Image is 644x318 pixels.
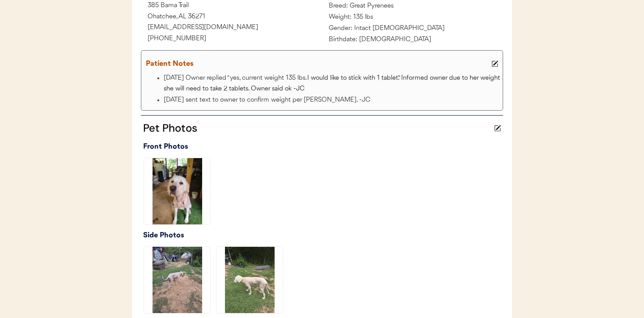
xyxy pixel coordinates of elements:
[146,58,489,70] div: Patient Notes
[322,12,503,23] div: Weight: 135 lbs
[322,1,503,12] div: Breed: Great Pyrenees
[216,247,283,313] img: 1000000188.jpg
[141,12,322,23] div: Ohatchee, AL 36271
[141,34,322,45] div: [PHONE_NUMBER]
[164,75,502,93] span: I would like to stick with 1 tablet." Informed owner due to her weight she will need to take 2 ta...
[322,34,503,46] div: Birthdate: [DEMOGRAPHIC_DATA]
[141,120,492,136] div: Pet Photos
[322,23,503,34] div: Gender: Intact [DEMOGRAPHIC_DATA]
[144,158,210,224] img: 1000000185.jpg
[164,95,500,106] li: [DATE] sent text to owner to confirm weight per [PERSON_NAME]. -JC
[143,141,503,153] div: Front Photos
[141,22,322,34] div: [EMAIL_ADDRESS][DOMAIN_NAME]
[164,73,500,95] li: [DATE] Owner replied " yes, current weight 135 lbs.
[144,247,210,313] img: 1000000189.jpg
[141,0,322,12] div: 385 Bama Trail
[143,229,503,242] div: Side Photos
